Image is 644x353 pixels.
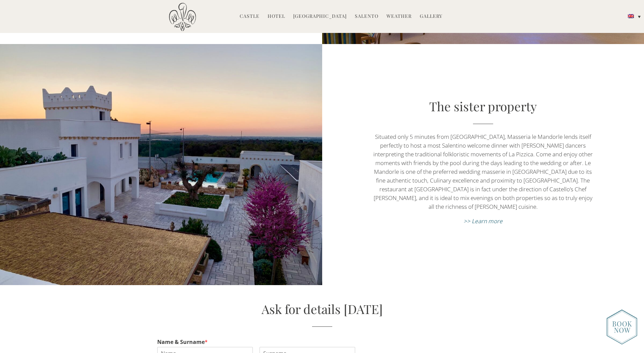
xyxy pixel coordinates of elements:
[355,13,378,21] a: Salento
[268,13,285,21] a: Hotel
[370,132,596,211] p: Situated only 5 minutes from [GEOGRAPHIC_DATA], Masseria le Mandorle lends itself perfectly to ho...
[169,3,196,31] img: Castello di Ugento
[607,309,637,345] img: enquire_today_weddings_page.png
[240,13,260,21] a: Castle
[157,339,487,346] label: Name & Surname
[464,217,503,225] a: >> Learn more
[607,310,637,345] img: new-booknow.png
[293,13,347,21] a: [GEOGRAPHIC_DATA]
[386,13,412,21] a: Weather
[628,14,634,18] img: English
[157,300,487,327] h2: Ask for details [DATE]
[420,13,442,21] a: Gallery
[429,98,537,114] a: The sister property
